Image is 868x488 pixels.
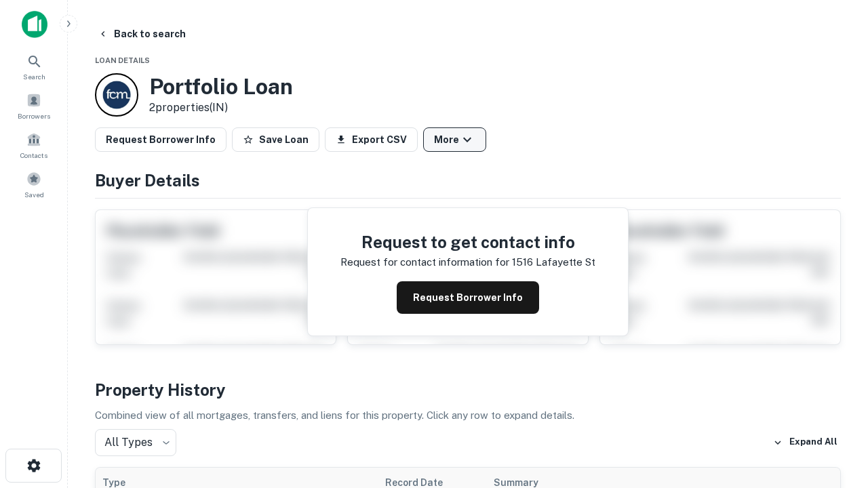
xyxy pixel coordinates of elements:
span: Search [23,71,45,82]
p: 1516 lafayette st [512,254,595,270]
a: Contacts [4,127,64,163]
a: Borrowers [4,87,64,124]
button: Request Borrower Info [397,281,539,314]
div: All Types [95,429,176,456]
button: Save Loan [232,127,319,152]
button: Request Borrower Info [95,127,226,152]
span: Saved [24,189,44,200]
h3: Portfolio Loan [149,74,293,100]
p: 2 properties (IN) [149,100,293,116]
a: Search [4,48,64,85]
h4: Buyer Details [95,168,841,192]
a: Saved [4,166,64,203]
iframe: Chat Widget [800,336,868,401]
button: More [423,127,486,152]
p: Combined view of all mortgages, transfers, and liens for this property. Click any row to expand d... [95,407,841,424]
button: Expand All [770,432,841,453]
span: Loan Details [95,56,150,64]
span: Borrowers [18,110,50,121]
h4: Property History [95,378,841,402]
span: Contacts [20,150,47,161]
button: Export CSV [325,127,418,152]
p: Request for contact information for [340,254,509,270]
img: capitalize-icon.png [22,11,47,38]
h4: Request to get contact info [340,230,595,254]
button: Back to search [92,22,191,46]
